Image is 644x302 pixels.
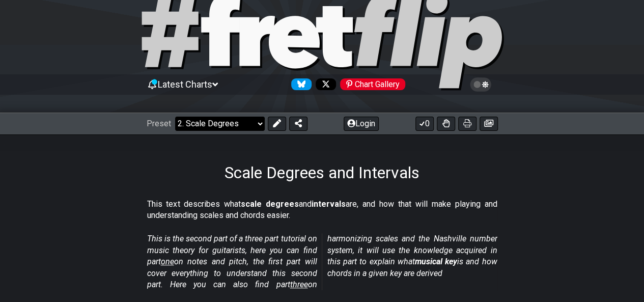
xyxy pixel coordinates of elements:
button: Print [458,117,477,131]
button: Login [344,117,379,131]
span: Toggle light / dark theme [475,80,487,89]
a: #fretflip at Pinterest [336,78,405,90]
span: Preset [147,119,171,128]
button: Share Preset [289,117,307,131]
button: Toggle Dexterity for all fretkits [437,117,455,131]
span: one [161,257,174,266]
button: Edit Preset [268,117,286,131]
p: This text describes what and are, and how that will make playing and understanding scales and cho... [147,199,497,222]
a: Follow #fretflip at X [312,78,336,90]
span: three [290,280,308,289]
strong: musical key [415,257,457,266]
button: 0 [415,117,434,131]
strong: scale degrees [241,199,299,209]
strong: intervals [312,199,346,209]
select: Preset [175,117,265,131]
button: Create image [480,117,498,131]
div: Chart Gallery [340,78,405,90]
span: Latest Charts [158,79,212,90]
h1: Scale Degrees and Intervals [225,163,419,182]
a: Follow #fretflip at Bluesky [287,78,312,90]
em: This is the second part of a three part tutorial on music theory for guitarists, here you can fin... [147,234,497,289]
